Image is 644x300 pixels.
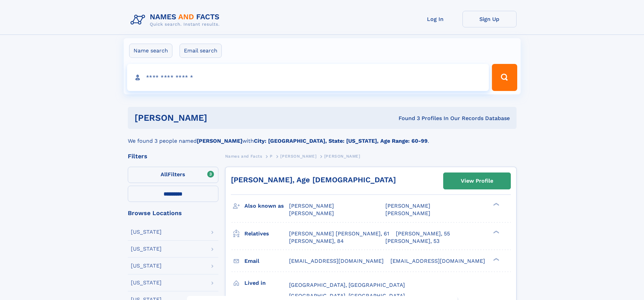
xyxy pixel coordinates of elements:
[280,154,316,159] span: [PERSON_NAME]
[131,246,162,252] div: [US_STATE]
[127,64,489,91] input: search input
[244,255,289,267] h3: Email
[462,11,517,27] a: Sign Up
[289,203,334,209] span: [PERSON_NAME]
[131,280,162,285] div: [US_STATE]
[225,152,262,160] a: Names and Facts
[385,203,430,209] span: [PERSON_NAME]
[128,129,517,145] div: We found 3 people named with .
[303,115,510,122] div: Found 3 Profiles In Our Records Database
[128,11,225,29] img: Logo Names and Facts
[289,282,405,288] span: [GEOGRAPHIC_DATA], [GEOGRAPHIC_DATA]
[128,153,218,159] div: Filters
[197,138,242,144] b: [PERSON_NAME]
[492,64,517,91] button: Search Button
[396,230,450,237] a: [PERSON_NAME], 55
[244,200,289,212] h3: Also known as
[244,277,289,289] h3: Lived in
[492,230,500,234] div: ❯
[289,230,389,237] a: [PERSON_NAME] [PERSON_NAME], 61
[289,258,384,264] span: [EMAIL_ADDRESS][DOMAIN_NAME]
[492,257,500,261] div: ❯
[270,154,273,159] span: P
[390,258,485,264] span: [EMAIL_ADDRESS][DOMAIN_NAME]
[289,293,405,299] span: [GEOGRAPHIC_DATA], [GEOGRAPHIC_DATA]
[135,114,303,122] h1: [PERSON_NAME]
[492,202,500,207] div: ❯
[461,173,493,189] div: View Profile
[128,167,218,183] label: Filters
[289,210,334,216] span: [PERSON_NAME]
[131,229,162,235] div: [US_STATE]
[161,171,168,178] span: All
[244,228,289,239] h3: Relatives
[254,138,428,144] b: City: [GEOGRAPHIC_DATA], State: [US_STATE], Age Range: 60-99
[289,237,344,245] a: [PERSON_NAME], 84
[385,237,439,245] a: [PERSON_NAME], 53
[324,154,360,159] span: [PERSON_NAME]
[385,210,430,216] span: [PERSON_NAME]
[180,44,222,58] label: Email search
[280,152,316,160] a: [PERSON_NAME]
[131,263,162,269] div: [US_STATE]
[129,44,172,58] label: Name search
[231,176,396,184] a: [PERSON_NAME], Age [DEMOGRAPHIC_DATA]
[128,210,218,216] div: Browse Locations
[270,152,273,160] a: P
[444,173,510,189] a: View Profile
[408,11,462,27] a: Log In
